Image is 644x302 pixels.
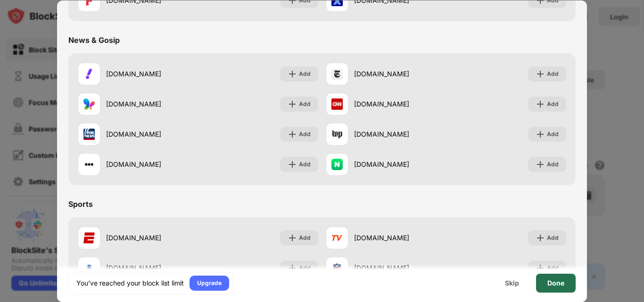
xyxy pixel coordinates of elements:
div: [DOMAIN_NAME] [106,129,198,139]
div: Upgrade [197,278,222,288]
div: Add [547,99,559,109]
div: Add [547,69,559,79]
img: favicons [331,262,343,274]
div: Add [299,263,311,273]
img: favicons [83,262,95,274]
div: Add [299,69,311,79]
div: You’ve reached your block list limit [76,278,184,288]
div: [DOMAIN_NAME] [106,99,198,109]
div: News & Gosip [68,35,120,45]
img: favicons [83,98,95,110]
img: favicons [331,159,343,170]
div: [DOMAIN_NAME] [106,263,198,273]
img: favicons [83,232,95,244]
img: favicons [83,129,95,140]
div: [DOMAIN_NAME] [354,233,446,243]
div: [DOMAIN_NAME] [354,159,446,169]
div: [DOMAIN_NAME] [354,99,446,109]
img: favicons [83,68,95,80]
div: Add [299,160,311,169]
div: [DOMAIN_NAME] [354,263,446,273]
img: favicons [331,98,343,110]
div: [DOMAIN_NAME] [354,129,446,139]
div: Add [547,160,559,169]
div: Add [299,130,311,139]
div: Sports [68,199,93,209]
div: Add [547,130,559,139]
img: favicons [83,159,95,170]
img: favicons [331,68,343,80]
div: Add [547,263,559,273]
div: [DOMAIN_NAME] [106,69,198,79]
div: Done [547,279,564,287]
img: favicons [331,129,343,140]
div: Add [299,99,311,109]
div: Add [547,233,559,243]
div: Add [299,233,311,243]
div: [DOMAIN_NAME] [106,233,198,243]
div: Skip [505,279,519,287]
img: favicons [331,232,343,244]
div: [DOMAIN_NAME] [106,159,198,169]
div: [DOMAIN_NAME] [354,69,446,79]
